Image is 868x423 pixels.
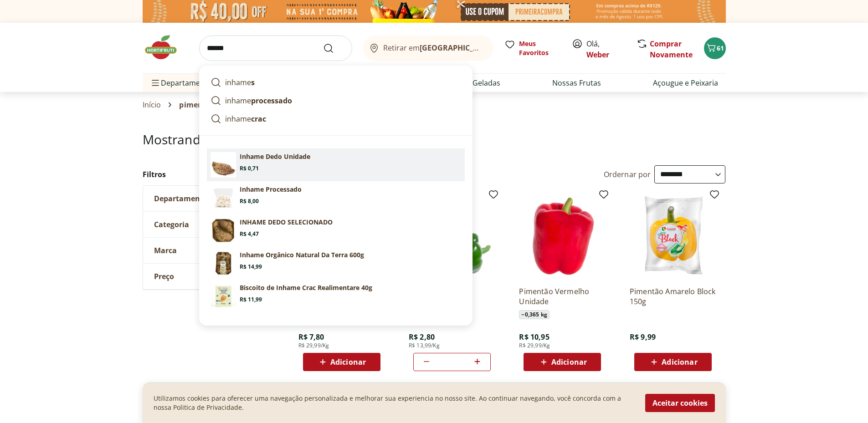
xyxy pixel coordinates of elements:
[251,114,266,124] strong: crac
[207,181,465,214] a: PrincipalInhame ProcessadoR$ 8,00
[154,246,177,255] span: Marca
[645,394,715,412] button: Aceitar cookies
[211,250,236,276] img: Principal
[298,332,324,342] span: R$ 7,80
[363,36,493,61] button: Retirar em[GEOGRAPHIC_DATA]/[GEOGRAPHIC_DATA]
[240,296,262,303] span: R$ 11,99
[225,113,266,124] p: inhame
[143,101,161,109] a: Início
[653,77,718,88] a: Açougue e Peixaria
[519,286,606,306] a: Pimentão Vermelho Unidade
[519,39,561,57] span: Meus Favoritos
[504,39,561,57] a: Meus Favoritos
[551,358,587,366] span: Adicionar
[240,185,302,194] p: Inhame Processado
[143,165,280,183] h2: Filtros
[650,39,693,60] a: Comprar Novamente
[207,148,465,181] a: Inhame Dedo UnidadeInhame Dedo UnidadeR$ 0,71
[143,186,280,211] button: Departamento
[150,72,216,94] span: Departamentos
[211,152,236,178] img: Inhame Dedo Unidade
[586,38,627,60] span: Olá,
[420,43,573,53] b: [GEOGRAPHIC_DATA]/[GEOGRAPHIC_DATA]
[240,152,310,161] p: Inhame Dedo Unidade
[519,310,549,319] span: ~ 0,365 kg
[586,50,609,60] a: Weber
[251,77,255,87] strong: s
[143,264,280,289] button: Preço
[251,96,292,106] strong: processado
[225,95,292,106] p: inhame
[634,353,712,371] button: Adicionar
[154,194,208,203] span: Departamento
[704,37,726,59] button: Carrinho
[240,250,364,260] p: Inhame Orgânico Natural Da Terra 600g
[662,358,697,366] span: Adicionar
[519,342,550,349] span: R$ 29,99/Kg
[240,263,262,270] span: R$ 14,99
[240,198,259,205] span: R$ 8,00
[330,358,366,366] span: Adicionar
[143,132,726,147] h1: Mostrando resultados para:
[240,165,259,172] span: R$ 0,71
[225,77,255,88] p: inhame
[323,43,345,54] button: Submit Search
[409,332,435,342] span: R$ 2,80
[303,353,380,371] button: Adicionar
[211,218,236,243] img: Principal
[143,34,188,61] img: Hortifruti
[207,92,465,110] a: inhameprocessado
[409,342,440,349] span: R$ 13,99/Kg
[240,283,372,292] p: Biscoito de Inhame Crac Realimentare 40g
[207,214,465,247] a: PrincipalINHAME DEDO SELECIONADOR$ 4,47
[298,342,329,349] span: R$ 29,99/Kg
[207,110,465,128] a: inhamecrac
[630,193,716,279] img: Pimentão Amarelo Block 150g
[143,212,280,237] button: Categoria
[519,332,549,342] span: R$ 10,95
[240,230,259,238] span: R$ 4,47
[154,220,189,229] span: Categoria
[154,272,174,281] span: Preço
[519,193,606,279] img: Pimentão Vermelho Unidade
[207,280,465,312] a: Biscoito de Inhame Crac Realimentare 40gR$ 11,99
[630,286,716,306] a: Pimentão Amarelo Block 150g
[240,218,333,227] p: INHAME DEDO SELECIONADO
[717,44,724,52] span: 61
[207,73,465,92] a: inhames
[207,247,465,280] a: PrincipalInhame Orgânico Natural Da Terra 600gR$ 14,99
[150,72,161,94] button: Menu
[211,185,236,210] img: Principal
[524,353,601,371] button: Adicionar
[179,101,215,109] span: pimentao
[383,44,484,52] span: Retirar em
[199,36,352,61] input: search
[604,169,651,179] label: Ordernar por
[143,238,280,263] button: Marca
[154,394,634,412] p: Utilizamos cookies para oferecer uma navegação personalizada e melhorar sua experiencia no nosso ...
[552,77,601,88] a: Nossas Frutas
[630,332,656,342] span: R$ 9,99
